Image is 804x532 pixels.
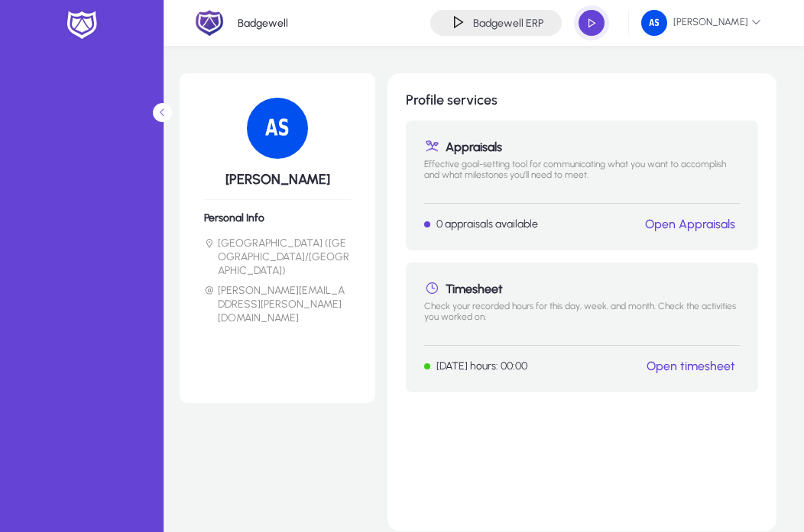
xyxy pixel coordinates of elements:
li: [PERSON_NAME][EMAIL_ADDRESS][PERSON_NAME][DOMAIN_NAME] [204,284,351,325]
img: 100.png [247,98,308,159]
h1: Profile services [406,92,758,108]
h5: [PERSON_NAME] [204,171,351,188]
p: [DATE] hours: 00:00 [436,360,527,372]
img: white-logo.png [63,9,101,41]
p: 0 appraisals available [436,218,538,231]
h1: Appraisals [424,139,740,154]
button: [PERSON_NAME] [629,9,773,37]
img: 100.png [641,10,667,36]
h1: Timesheet [424,281,740,296]
p: Badgewell [238,17,288,30]
img: 2.png [195,8,224,37]
h6: Personal Info [204,211,351,224]
button: Open Appraisals [640,216,740,232]
h4: Badgewell ERP [473,17,543,30]
span: [PERSON_NAME] [641,10,761,36]
a: Open Appraisals [645,217,735,231]
p: Effective goal-setting tool for communicating what you want to accomplish and what milestones you... [424,159,740,191]
a: Open timesheet [647,359,735,373]
li: [GEOGRAPHIC_DATA] ([GEOGRAPHIC_DATA]/[GEOGRAPHIC_DATA]) [204,237,351,278]
p: Check your recorded hours for this day, week, and month. Check the activities you worked on. [424,301,740,333]
button: Open timesheet [642,358,740,374]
